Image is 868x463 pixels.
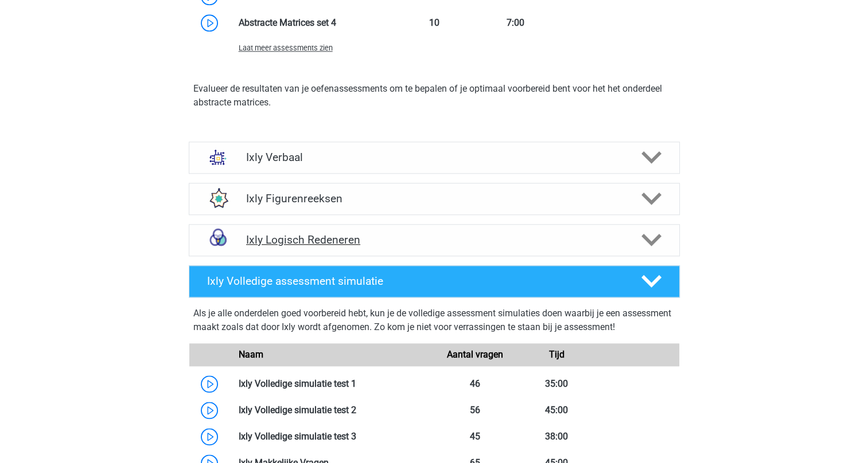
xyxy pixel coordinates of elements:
a: syllogismen Ixly Logisch Redeneren [184,224,684,256]
a: figuurreeksen Ixly Figurenreeksen [184,183,684,215]
a: Ixly Volledige assessment simulatie [184,265,684,297]
h4: Ixly Volledige assessment simulatie [207,274,622,288]
div: Naam [230,348,434,362]
div: Aantal vragen [434,348,515,362]
div: Abstracte Matrices set 4 [230,16,394,30]
h4: Ixly Logisch Redeneren [246,233,622,246]
img: syllogismen [203,225,233,254]
div: Tijd [516,348,597,362]
img: figuurreeksen [203,183,233,213]
span: Laat meer assessments zien [239,44,333,52]
h4: Ixly Verbaal [246,151,622,164]
div: Als je alle onderdelen goed voorbereid hebt, kun je de volledige assessment simulaties doen waarb... [193,307,675,339]
div: Ixly Volledige simulatie test 3 [230,430,434,444]
div: Ixly Volledige simulatie test 2 [230,403,434,417]
a: analogieen Ixly Verbaal [184,142,684,174]
img: analogieen [203,142,233,172]
h4: Ixly Figurenreeksen [246,192,622,205]
p: Evalueer de resultaten van je oefenassessments om te bepalen of je optimaal voorbereid bent voor ... [193,82,675,109]
div: Ixly Volledige simulatie test 1 [230,377,434,391]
